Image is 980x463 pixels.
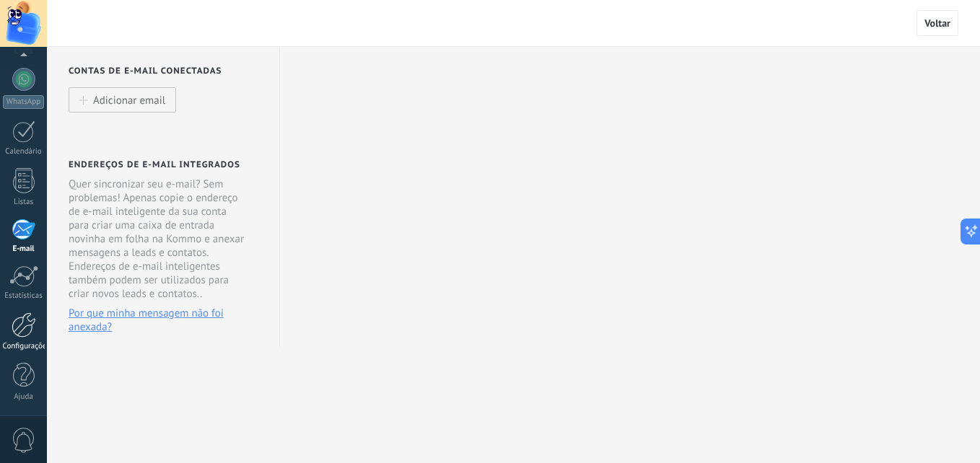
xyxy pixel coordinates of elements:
[3,95,44,109] div: WhatsApp
[924,17,950,30] span: Voltar
[69,307,248,334] span: Por que minha mensagem não foi anexada?
[69,159,240,170] div: Endereços de e-mail integrados
[3,392,45,402] div: Ajuda
[69,177,248,334] div: Quer sincronizar seu e-mail? Sem problemas! Apenas copie o endereço de e-mail inteligente da sua ...
[3,291,45,301] div: Estatísticas
[3,342,45,351] div: Configurações
[3,244,45,254] div: E-mail
[3,198,45,207] div: Listas
[93,94,165,106] span: Adicionar email
[3,147,45,156] div: Calendário
[69,87,176,113] button: Adicionar email
[69,66,261,76] div: Contas de e-mail conectadas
